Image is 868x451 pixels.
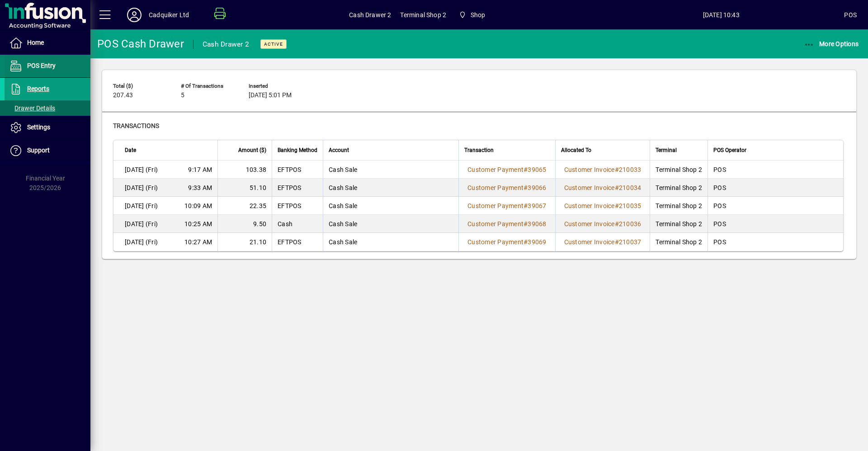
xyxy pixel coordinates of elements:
span: POS Entry [27,62,56,69]
span: Customer Payment [467,166,524,173]
td: POS [708,233,843,251]
td: EFTPOS [272,179,323,197]
span: Banking Method [278,145,317,155]
a: Customer Invoice#210034 [561,183,645,193]
span: 210037 [619,238,642,246]
span: # [615,202,619,209]
span: Customer Invoice [564,238,615,246]
td: 9.50 [217,215,272,233]
a: Customer Invoice#210033 [561,165,645,175]
span: [DATE] (Fri) [125,183,158,192]
a: Home [5,32,90,54]
span: # [615,184,619,191]
td: 21.10 [217,233,272,251]
span: Transaction [464,145,494,155]
span: Allocated To [561,145,591,155]
td: 103.38 [217,161,272,179]
div: Cash Drawer 2 [203,37,249,52]
span: Shop [455,7,489,23]
span: 10:25 AM [184,219,212,228]
a: Customer Payment#39065 [464,165,550,175]
a: Customer Invoice#210037 [561,237,645,247]
span: 39069 [528,238,546,246]
span: 207.43 [113,92,133,99]
a: POS Entry [5,55,90,77]
td: Terminal Shop 2 [650,233,708,251]
span: Support [27,147,50,154]
td: POS [708,179,843,197]
span: Shop [471,8,486,22]
td: Terminal Shop 2 [650,197,708,215]
span: [DATE] (Fri) [125,237,158,247]
div: POS Cash Drawer [97,37,184,51]
span: Home [27,39,44,46]
span: Account [329,145,349,155]
span: 39065 [528,166,546,173]
span: Date [125,145,136,155]
td: 51.10 [217,179,272,197]
span: Customer Invoice [564,202,615,209]
span: Active [264,41,283,47]
span: # [524,166,528,173]
span: # [615,166,619,173]
span: Customer Payment [467,202,524,209]
span: 210036 [619,220,642,228]
span: [DATE] 5:01 PM [249,92,292,99]
span: Drawer Details [9,104,55,112]
span: 9:33 AM [188,183,212,192]
td: POS [708,215,843,233]
span: # [524,220,528,228]
span: 210033 [619,166,642,173]
span: Terminal Shop 2 [400,8,446,22]
td: Cash Sale [323,197,458,215]
a: Customer Payment#39068 [464,219,550,229]
td: Cash [272,215,323,233]
td: Cash Sale [323,161,458,179]
span: Cash Drawer 2 [349,8,391,22]
span: 39066 [528,184,546,191]
a: Drawer Details [5,100,90,116]
span: Terminal [656,145,677,155]
span: 10:27 AM [184,237,212,247]
a: Support [5,139,90,162]
span: Customer Invoice [564,220,615,228]
td: Terminal Shop 2 [650,179,708,197]
td: EFTPOS [272,197,323,215]
span: Customer Invoice [564,166,615,173]
div: Cadquiker Ltd [149,8,189,22]
span: More Options [804,40,859,47]
span: [DATE] (Fri) [125,201,158,210]
td: Cash Sale [323,233,458,251]
a: Customer Payment#39069 [464,237,550,247]
div: POS [844,8,857,22]
span: # [524,238,528,246]
span: 10:09 AM [184,201,212,210]
td: EFTPOS [272,233,323,251]
span: Total ($) [113,83,167,89]
a: Customer Payment#39066 [464,183,550,193]
td: Cash Sale [323,215,458,233]
span: # [615,220,619,228]
span: 5 [181,92,184,99]
span: # of Transactions [181,83,235,89]
a: Customer Invoice#210036 [561,219,645,229]
td: POS [708,197,843,215]
span: Reports [27,85,49,92]
span: 210035 [619,202,642,209]
a: Settings [5,116,90,139]
span: [DATE] (Fri) [125,219,158,228]
td: Cash Sale [323,179,458,197]
span: [DATE] 10:43 [598,8,844,22]
td: Terminal Shop 2 [650,161,708,179]
span: # [615,238,619,246]
button: Profile [120,7,149,23]
span: Amount ($) [238,145,266,155]
span: [DATE] (Fri) [125,165,158,174]
td: Terminal Shop 2 [650,215,708,233]
span: Transactions [113,122,159,129]
span: 210034 [619,184,642,191]
span: Customer Payment [467,184,524,191]
span: Customer Payment [467,220,524,228]
span: POS Operator [713,145,746,155]
span: Customer Invoice [564,184,615,191]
